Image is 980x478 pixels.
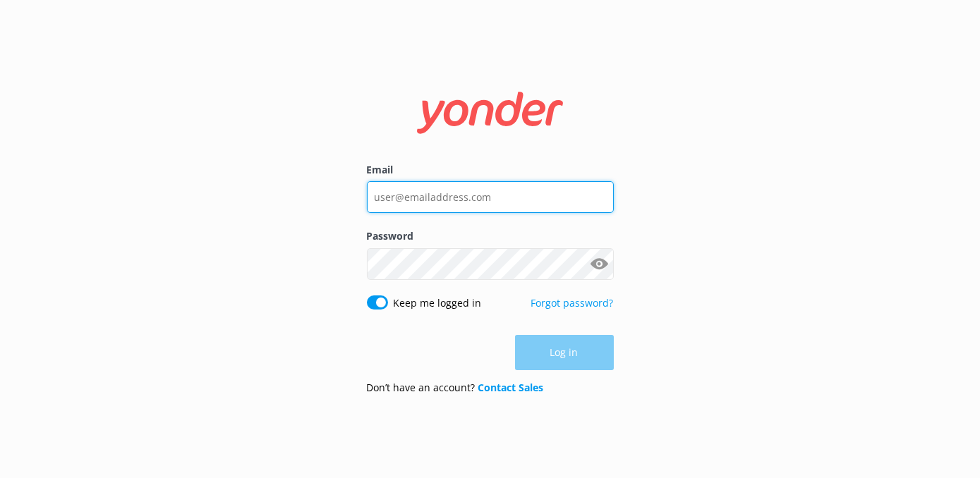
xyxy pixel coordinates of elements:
a: Contact Sales [478,381,544,394]
a: Forgot password? [531,296,614,310]
input: user@emailaddress.com [367,181,614,213]
label: Email [367,162,614,178]
button: Show password [586,250,614,278]
label: Keep me logged in [394,295,482,311]
label: Password [367,228,614,244]
p: Don’t have an account? [367,380,544,396]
